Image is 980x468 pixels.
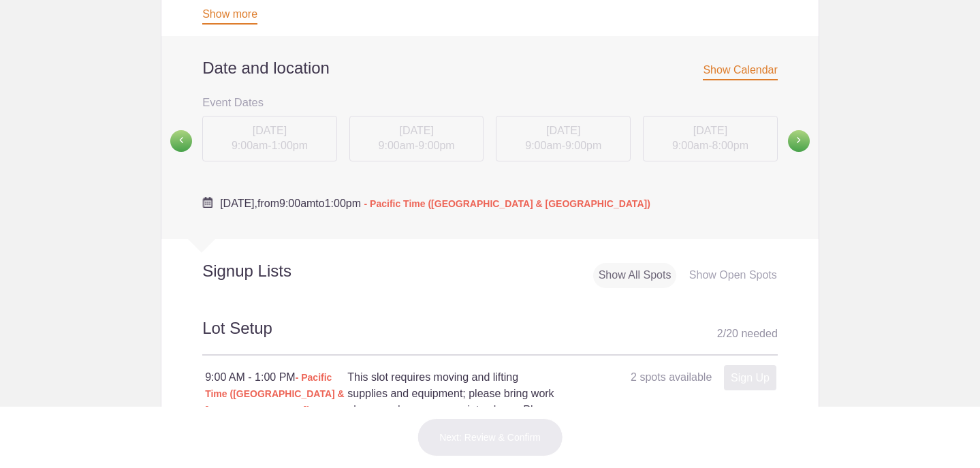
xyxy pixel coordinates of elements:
[593,263,677,288] div: Show All Spots
[703,64,777,80] span: Show Calendar
[202,8,257,25] a: Show more
[205,372,345,416] span: - Pacific Time ([GEOGRAPHIC_DATA] & [GEOGRAPHIC_DATA])
[364,198,650,209] span: - Pacific Time ([GEOGRAPHIC_DATA] & [GEOGRAPHIC_DATA])
[717,324,778,344] div: 2 20 needed
[279,198,315,209] span: 9:00am
[205,369,347,418] div: 9:00 AM - 1:00 PM
[202,92,778,112] h3: Event Dates
[220,198,650,209] span: from to
[202,58,778,78] h2: Date and location
[325,198,361,209] span: 1:00pm
[684,263,783,288] div: Show Open Spots
[723,328,726,339] span: /
[631,371,712,383] span: 2 spots available
[161,261,381,281] h2: Signup Lists
[347,369,561,467] h4: This slot requires moving and lifting supplies and equipment; please bring work gloves and wear a...
[202,317,778,356] h2: Lot Setup
[417,418,563,456] button: Next: Review & Confirm
[220,198,257,209] span: [DATE],
[202,197,213,208] img: Cal purple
